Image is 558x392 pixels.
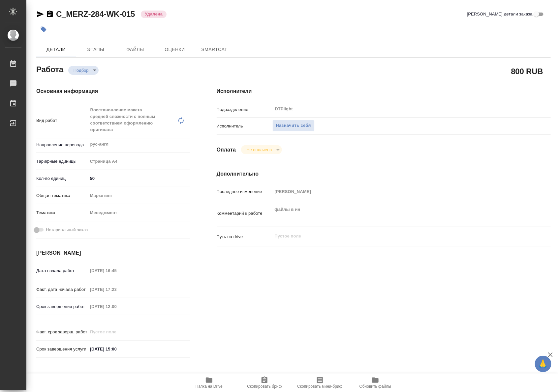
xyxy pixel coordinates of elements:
[217,87,551,95] h4: Исполнители
[36,267,88,274] p: Дата начала работ
[237,374,292,392] button: Скопировать бриф
[88,190,190,201] div: Маркетинг
[511,66,543,77] h2: 800 RUB
[348,374,403,392] button: Обновить файлы
[36,63,63,75] h2: Работа
[217,123,272,129] p: Исполнитель
[46,10,54,18] button: Скопировать ссылку
[36,117,88,124] p: Вид работ
[36,210,88,216] p: Тематика
[36,329,88,335] p: Факт. срок заверш. работ
[217,210,272,217] p: Комментарий к работе
[217,106,272,113] p: Подразделение
[88,285,145,294] input: Пустое поле
[88,207,190,218] div: Менеджмент
[272,187,523,196] input: Пустое поле
[467,11,533,17] span: [PERSON_NAME] детали заказа
[292,374,348,392] button: Скопировать мини-бриф
[88,344,145,354] input: ✎ Введи что-нибудь
[241,145,282,154] div: Подбор
[217,170,551,178] h4: Дополнительно
[196,384,223,389] span: Папка на Drive
[72,68,91,73] button: Подбор
[88,327,145,337] input: Пустое поле
[145,11,163,17] p: Удалена
[36,22,51,37] button: Добавить тэг
[36,10,44,18] button: Скопировать ссылку для ЯМессенджера
[68,66,99,75] div: Подбор
[538,357,549,371] span: 🙏
[40,45,72,54] span: Детали
[46,227,88,233] span: Нотариальный заказ
[56,10,135,18] a: C_MERZ-284-WK-015
[276,122,311,129] span: Назначить себя
[36,192,88,199] p: Общая тематика
[297,384,342,389] span: Скопировать мини-бриф
[36,286,88,293] p: Факт. дата начала работ
[88,266,145,275] input: Пустое поле
[359,384,391,389] span: Обновить файлы
[88,174,190,183] input: ✎ Введи что-нибудь
[272,120,315,131] button: Назначить себя
[247,384,282,389] span: Скопировать бриф
[244,147,274,153] button: Не оплачена
[80,45,111,54] span: Этапы
[217,146,236,154] h4: Оплата
[217,188,272,195] p: Последнее изменение
[36,346,88,352] p: Срок завершения услуги
[217,234,272,240] p: Путь на drive
[272,204,523,222] textarea: файлы в ин
[88,156,190,167] div: Страница А4
[36,142,88,148] p: Направление перевода
[36,249,190,257] h4: [PERSON_NAME]
[88,302,145,311] input: Пустое поле
[119,45,151,54] span: Файлы
[181,374,237,392] button: Папка на Drive
[36,87,190,95] h4: Основная информация
[159,45,191,54] span: Оценки
[36,175,88,182] p: Кол-во единиц
[199,45,230,54] span: SmartCat
[535,356,551,372] button: 🙏
[36,303,88,310] p: Срок завершения работ
[36,158,88,165] p: Тарифные единицы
